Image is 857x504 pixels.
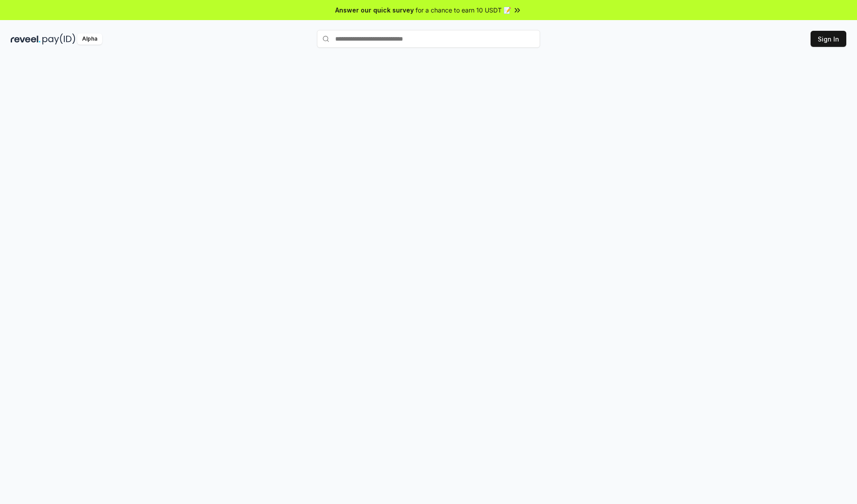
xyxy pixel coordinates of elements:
div: Alpha [77,33,102,45]
button: Sign In [811,31,846,47]
span: for a chance to earn 10 USDT 📝 [416,5,511,15]
img: pay_id [42,33,75,45]
img: reveel_dark [11,33,41,45]
span: Answer our quick survey [335,5,414,15]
